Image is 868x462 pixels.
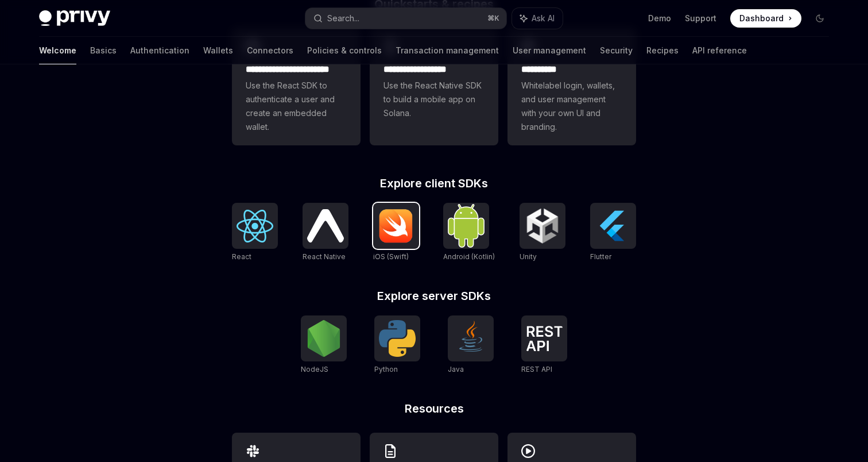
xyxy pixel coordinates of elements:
a: ReactReact [232,203,278,263]
img: iOS (Swift) [378,209,414,243]
a: Recipes [646,37,679,64]
a: Support [685,13,716,24]
a: **** *****Whitelabel login, wallets, and user management with your own UI and branding. [507,28,636,145]
a: REST APIREST API [521,315,567,375]
a: Dashboard [730,9,801,28]
img: NodeJS [305,320,342,357]
span: ⌘ K [487,14,499,23]
a: Security [600,37,633,64]
a: React NativeReact Native [303,203,348,263]
span: NodeJS [301,365,328,374]
span: Dashboard [739,13,784,24]
span: Use the React SDK to authenticate a user and create an embedded wallet. [246,79,347,134]
img: REST API [526,326,563,351]
span: Flutter [590,252,611,261]
span: Unity [520,252,537,261]
img: React [237,210,273,242]
a: Connectors [247,37,293,64]
h2: Explore server SDKs [232,290,636,302]
a: FlutterFlutter [590,203,636,263]
img: Java [452,320,489,357]
a: Authentication [130,37,189,64]
img: Flutter [595,207,631,244]
h2: Explore client SDKs [232,178,636,189]
a: Basics [90,37,117,64]
span: Ask AI [532,13,555,24]
a: Android (Kotlin)Android (Kotlin) [443,203,495,263]
h2: Resources [232,403,636,414]
img: Android (Kotlin) [448,204,485,247]
span: iOS (Swift) [373,252,409,261]
button: Ask AI [512,8,563,29]
a: NodeJSNodeJS [301,315,347,375]
span: Android (Kotlin) [443,252,495,261]
img: Unity [524,207,561,244]
a: JavaJava [448,315,494,375]
a: Wallets [203,37,233,64]
a: PythonPython [374,315,420,375]
span: React [232,252,251,261]
a: **** **** **** ***Use the React Native SDK to build a mobile app on Solana. [370,28,498,145]
span: React Native [303,252,346,261]
span: Java [448,365,464,374]
a: Policies & controls [307,37,382,64]
span: REST API [521,365,552,374]
a: UnityUnity [520,203,565,263]
button: Search...⌘K [305,8,506,29]
button: Toggle dark mode [811,9,829,28]
a: iOS (Swift)iOS (Swift) [373,203,419,263]
span: Use the React Native SDK to build a mobile app on Solana. [383,79,485,120]
span: Whitelabel login, wallets, and user management with your own UI and branding. [521,79,622,134]
div: Search... [327,11,359,25]
a: Welcome [39,37,76,64]
img: React Native [307,209,344,242]
a: Transaction management [396,37,499,64]
a: Demo [648,13,671,24]
img: dark logo [39,10,110,26]
a: API reference [692,37,747,64]
span: Python [374,365,398,374]
img: Python [379,320,416,357]
a: User management [513,37,586,64]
